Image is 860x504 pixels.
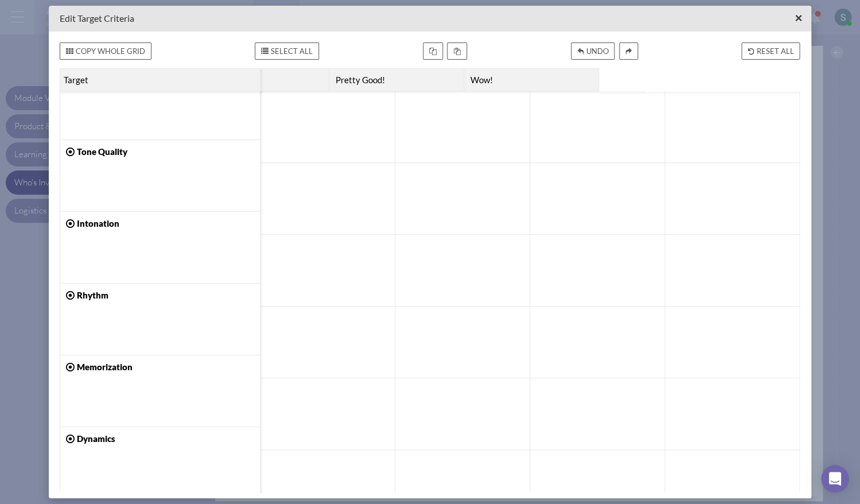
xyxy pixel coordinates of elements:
button: Close [789,10,807,28]
span: × [795,11,802,25]
span: Wow! [468,71,496,89]
span: Pretty Good! [333,71,388,89]
div: Open Intercom Messenger [821,465,849,493]
strong: Rhythm [77,289,108,301]
strong: Tone Quality [77,146,127,158]
strong: Intonation [77,218,119,230]
div: Target [60,68,260,91]
button: Undo [571,42,615,60]
button: Reset All [741,42,800,60]
button: Select All [255,42,319,60]
h5: Edit Target Criteria [60,12,134,25]
img: reset-icon [748,48,754,55]
button: Copy Whole Grid [60,42,151,60]
img: undo-icon [577,48,584,55]
strong: Dynamics [77,433,115,445]
img: redo-icon [625,48,632,55]
strong: Memorization [77,361,133,373]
